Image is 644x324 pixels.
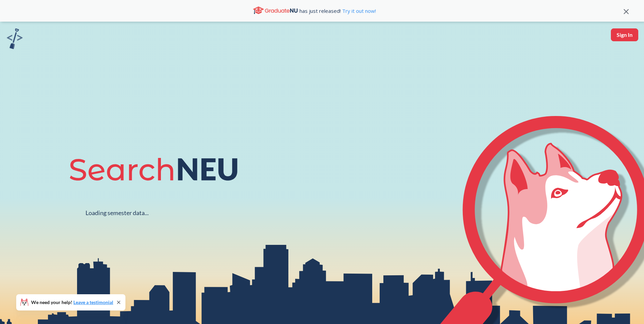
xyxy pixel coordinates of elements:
[7,28,23,49] img: sandbox logo
[31,300,113,305] span: We need your help!
[7,28,23,51] a: sandbox logo
[86,209,149,217] div: Loading semester data...
[611,28,638,41] button: Sign In
[73,299,113,305] a: Leave a testimonial
[300,7,376,15] span: has just released!
[341,7,376,14] a: Try it out now!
